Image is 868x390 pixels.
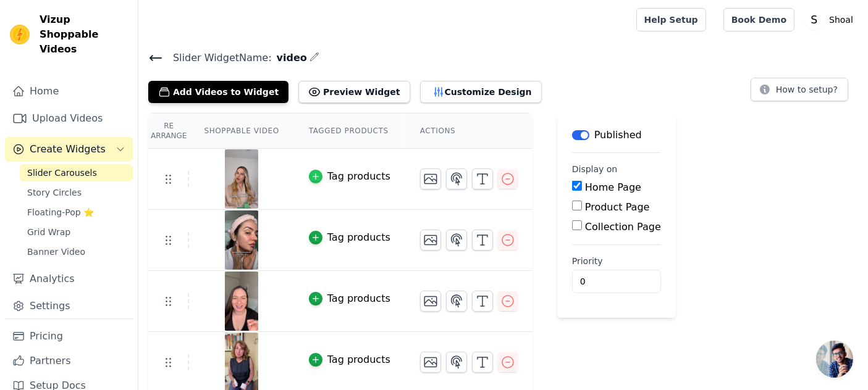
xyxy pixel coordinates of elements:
img: Vizup [10,25,30,44]
button: Tag products [309,291,390,306]
th: Tagged Products [294,114,405,149]
button: Change Thumbnail [420,168,441,189]
th: Re Arrange [148,114,189,149]
a: Slider Carousels [20,164,133,181]
span: Create Widgets [30,142,106,157]
div: Tag products [327,169,390,184]
a: Pricing [5,324,133,349]
button: Tag products [309,230,390,245]
button: Preview Widget [298,81,410,103]
label: Collection Page [585,221,661,233]
text: S [811,14,818,26]
th: Actions [405,114,533,149]
button: How to setup? [751,78,848,101]
a: Settings [5,294,133,318]
p: Published [594,128,642,143]
button: Tag products [309,352,390,367]
div: Tag products [327,230,390,245]
a: Grid Wrap [20,223,133,241]
a: Story Circles [20,184,133,201]
a: Analytics [5,267,133,291]
label: Product Page [585,201,650,213]
div: Tag products [327,352,390,367]
button: Change Thumbnail [420,291,441,312]
a: Help Setup [636,8,706,31]
a: Book Demo [723,8,794,31]
button: Add Videos to Widget [148,81,289,103]
span: Floating-Pop ⭐ [27,206,94,218]
th: Shoppable Video [189,114,293,149]
button: S Shoal [804,9,858,31]
a: Floating-Pop ⭐ [20,204,133,221]
legend: Display on [572,163,618,175]
span: Grid Wrap [27,226,70,238]
a: How to setup? [751,86,848,98]
button: Customize Design [420,81,542,103]
a: Partners [5,349,133,373]
a: Home [5,79,133,104]
span: Story Circles [27,186,82,199]
div: Tag products [327,291,390,306]
img: vizup-images-1afa.png [224,210,259,270]
span: Banner Video [27,246,85,258]
span: video [272,51,307,65]
button: Change Thumbnail [420,230,441,251]
img: tn-4b37511a8b144c15bcd919c828ccc6ca.png [224,272,259,331]
p: Shoal [824,9,858,31]
label: Home Page [585,181,641,193]
button: Create Widgets [5,137,133,162]
div: Edit Name [310,49,319,66]
span: Slider Carousels [27,167,97,179]
label: Priority [572,255,661,267]
img: vizup-images-c6ce.png [224,149,259,209]
a: Banner Video [20,243,133,260]
div: Открытый чат [816,341,853,378]
span: Vizup Shoppable Videos [40,12,128,57]
button: Change Thumbnail [420,352,441,373]
span: Slider Widget Name: [163,51,272,65]
button: Tag products [309,169,390,184]
a: Upload Videos [5,106,133,131]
